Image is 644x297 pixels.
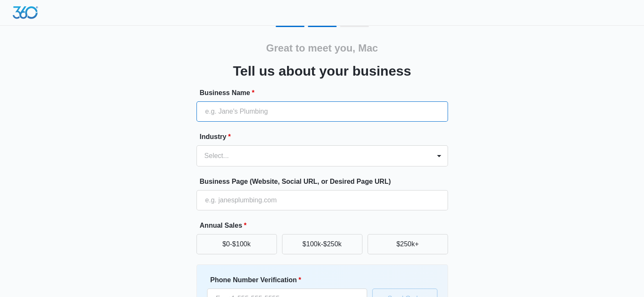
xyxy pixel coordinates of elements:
input: e.g. Jane's Plumbing [196,101,448,122]
label: Business Page (Website, Social URL, or Desired Page URL) [200,177,451,187]
label: Industry [200,132,451,142]
h2: Great to meet you, Mac [266,41,378,56]
button: $100k-$250k [282,234,362,254]
input: e.g. janesplumbing.com [196,190,448,210]
label: Annual Sales [200,221,451,231]
button: $250k+ [368,234,448,254]
label: Business Name [200,88,451,98]
label: Phone Number Verification [210,275,370,285]
button: $0-$100k [196,234,277,254]
h3: Tell us about your business [233,61,411,81]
